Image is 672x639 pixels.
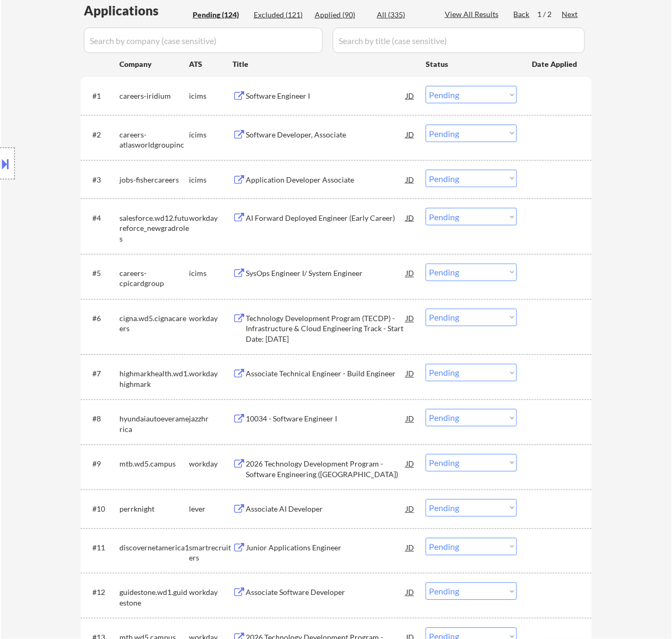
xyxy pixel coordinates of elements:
div: JD [405,170,416,189]
div: 1 / 2 [538,9,562,20]
div: mtb.wd5.campus [119,459,189,470]
div: ATS [189,59,232,70]
div: workday [189,588,232,598]
div: JD [405,86,416,105]
div: careers-cpicardgroup [119,269,189,289]
div: Pending (124) [193,10,246,20]
div: SysOps Engineer I/ System Engineer [246,269,406,279]
div: Next [562,9,579,20]
div: JD [405,454,416,473]
div: icims [189,269,232,279]
div: Associate AI Developer [246,504,406,515]
div: Title [232,59,416,70]
div: perrknight [119,504,189,515]
div: Technology Development Program (TECDP) - Infrastructure & Cloud Engineering Track - Start Date: [... [246,314,406,345]
div: Junior Applications Engineer [246,543,406,554]
div: icims [189,175,232,185]
div: cigna.wd5.cignacareers [119,314,189,334]
div: JD [405,264,416,283]
div: workday [189,213,232,223]
div: Application Developer Associate [246,175,406,185]
div: #11 [92,543,111,554]
div: discovernetamerica1 [119,543,189,554]
div: #9 [92,459,111,470]
div: #8 [92,414,111,425]
div: Associate Technical Engineer - Build Engineer [246,369,406,379]
div: JD [405,538,416,557]
div: #12 [92,588,111,598]
div: workday [189,369,232,379]
div: JD [405,309,416,328]
div: Back [514,9,531,20]
div: jazzhr [189,414,232,425]
div: Associate Software Developer [246,588,406,598]
div: icims [189,129,232,140]
div: All (335) [377,10,430,20]
div: AI Forward Deployed Engineer (Early Career) [246,213,406,223]
div: Date Applied [532,59,579,70]
div: #7 [92,369,111,379]
div: JD [405,125,416,144]
div: workday [189,459,232,470]
div: #6 [92,314,111,324]
div: Excluded (121) [254,10,307,20]
div: 10034 - Software Engineer I [246,414,406,425]
div: Applied (90) [315,10,368,20]
div: workday [189,314,232,324]
div: JD [405,499,416,519]
div: hyundaiautoeveramerica [119,414,189,435]
div: JD [405,364,416,383]
div: Software Engineer I [246,91,406,101]
div: Company [119,59,189,70]
div: #5 [92,269,111,279]
div: lever [189,504,232,515]
div: highmarkhealth.wd1.highmark [119,369,189,390]
div: View All Results [445,9,502,20]
div: JD [405,208,416,227]
div: icims [189,91,232,101]
div: Software Developer, Associate [246,129,406,140]
div: #10 [92,504,111,515]
div: Status [426,54,517,73]
div: smartrecruiters [189,543,232,564]
div: JD [405,583,416,602]
input: Search by title (case sensitive) [333,28,585,53]
div: guidestone.wd1.guidestone [119,588,189,608]
div: JD [405,409,416,428]
div: 2026 Technology Development Program - Software Engineering ([GEOGRAPHIC_DATA]) [246,459,406,480]
input: Search by company (case sensitive) [84,28,323,53]
div: Applications [84,4,189,17]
